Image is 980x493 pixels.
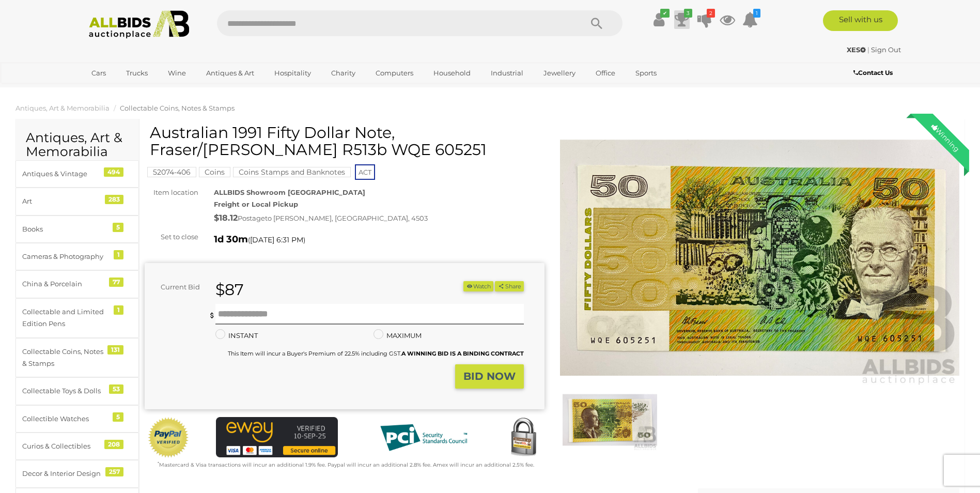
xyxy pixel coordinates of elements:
[369,65,420,82] a: Computers
[463,281,493,292] li: Watch this item
[22,413,107,425] div: Collectible Watches
[105,195,123,204] div: 283
[15,160,139,188] a: Antiques & Vintage 494
[15,215,139,243] a: Books 5
[589,65,622,82] a: Office
[22,440,107,452] div: Curios & Collectibles
[109,278,123,287] div: 77
[104,167,123,177] div: 494
[372,417,475,458] img: PCI DSS compliant
[753,9,760,18] i: 1
[15,338,139,378] a: Collectable Coins, Notes & Stamps 131
[22,251,107,263] div: Cameras & Photography
[571,10,623,36] button: Search
[119,65,154,82] a: Trucks
[629,65,663,82] a: Sports
[427,65,477,82] a: Household
[324,65,362,82] a: Charity
[216,417,338,458] img: eWAY Payment Gateway
[22,346,107,370] div: Collectable Coins, Notes & Stamps
[823,10,898,31] a: Sell with us
[660,9,670,18] i: ✔
[537,65,582,82] a: Jewellery
[107,345,123,355] div: 131
[250,235,303,244] span: [DATE] 6:31 PM
[374,330,422,342] label: MAXIMUM
[871,45,901,54] a: Sign Out
[22,195,107,207] div: Art
[867,45,869,54] span: |
[742,10,758,29] a: 1
[15,377,139,405] a: Collectable Toys & Dolls 53
[484,65,530,82] a: Industrial
[83,10,195,39] img: Allbids.com.au
[560,129,960,387] img: Australian 1991 Fifty Dollar Note, Fraser/Cole R513b WQE 605251
[147,417,190,458] img: Official PayPal Seal
[15,405,139,433] a: Collectible Watches 5
[137,187,206,198] div: Item location
[85,65,113,82] a: Cars
[105,467,123,476] div: 257
[114,250,123,259] div: 1
[114,305,123,315] div: 1
[853,69,893,76] b: Contact Us
[847,45,866,54] strong: XES
[113,412,123,422] div: 5
[853,67,895,79] a: Contact Us
[199,167,230,177] mark: Coins
[113,223,123,232] div: 5
[150,124,542,158] h1: Australian 1991 Fifty Dollar Note, Fraser/[PERSON_NAME] R513b WQE 605251
[147,168,196,176] a: 52074-406
[147,167,196,177] mark: 52074-406
[214,188,365,196] strong: ALLBIDS Showroom [GEOGRAPHIC_DATA]
[104,440,123,449] div: 208
[26,131,129,159] h2: Antiques, Art & Memorabilia
[15,460,139,487] a: Decor & Interior Design 257
[707,9,715,18] i: 2
[697,10,712,29] a: 2
[85,82,172,99] a: [GEOGRAPHIC_DATA]
[455,364,524,389] button: BID NOW
[161,65,193,82] a: Wine
[15,433,139,460] a: Curios & Collectibles 208
[355,164,375,180] span: ACT
[158,461,534,468] small: Mastercard & Visa transactions will incur an additional 1.9% fee. Paypal will incur an additional...
[15,270,139,298] a: China & Porcelain 77
[233,167,351,177] mark: Coins Stamps and Banknotes
[214,234,248,245] strong: 1d 30m
[684,9,692,18] i: 3
[22,385,107,397] div: Collectable Toys & Dolls
[268,65,318,82] a: Hospitality
[228,350,524,357] small: This Item will incur a Buyer's Premium of 22.5% including GST.
[847,45,867,54] a: XES
[495,281,523,292] button: Share
[233,168,351,176] a: Coins Stamps and Banknotes
[214,211,545,226] div: Postage
[109,384,123,394] div: 53
[22,168,107,180] div: Antiques & Vintage
[214,213,238,223] strong: $18.12
[137,231,206,243] div: Set to close
[463,281,493,292] button: Watch
[401,350,524,357] b: A WINNING BID IS A BINDING CONTRACT
[248,236,305,244] span: ( )
[563,389,657,450] img: Australian 1991 Fifty Dollar Note, Fraser/Cole R513b WQE 605251
[674,10,690,29] a: 3
[120,104,235,112] a: Collectable Coins, Notes & Stamps
[15,104,110,112] span: Antiques, Art & Memorabilia
[215,330,258,342] label: INSTANT
[15,298,139,338] a: Collectable and Limited Edition Pens 1
[22,223,107,235] div: Books
[503,417,544,458] img: Secured by Rapid SSL
[22,306,107,330] div: Collectable and Limited Edition Pens
[22,468,107,480] div: Decor & Interior Design
[22,278,107,290] div: China & Porcelain
[15,243,139,270] a: Cameras & Photography 1
[265,214,428,222] span: to [PERSON_NAME], [GEOGRAPHIC_DATA], 4503
[214,200,298,208] strong: Freight or Local Pickup
[651,10,667,29] a: ✔
[199,168,230,176] a: Coins
[922,114,969,161] div: Winning
[145,281,208,293] div: Current Bid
